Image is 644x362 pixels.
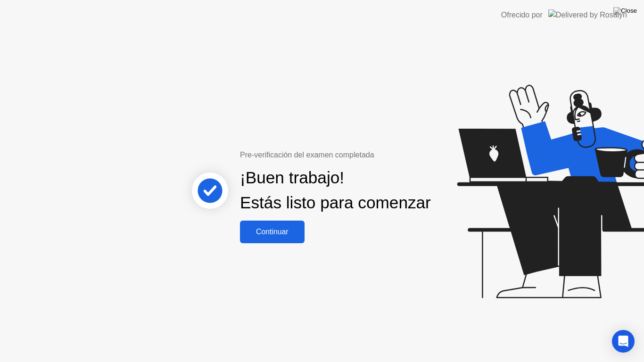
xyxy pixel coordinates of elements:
[613,7,637,15] img: Close
[240,149,435,161] div: Pre-verificación del examen completada
[243,228,302,236] div: Continuar
[240,221,305,243] button: Continuar
[548,9,627,20] img: Delivered by Rosalyn
[240,165,431,215] div: ¡Buen trabajo! Estás listo para comenzar
[501,9,543,21] div: Ofrecido por
[612,330,635,353] div: Open Intercom Messenger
